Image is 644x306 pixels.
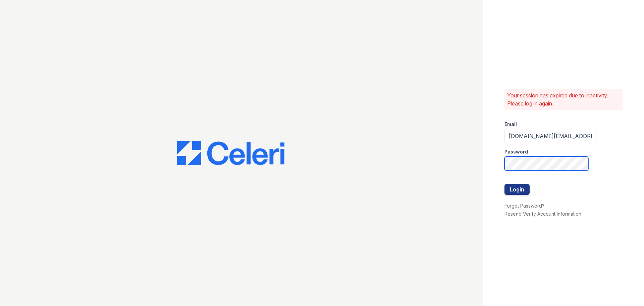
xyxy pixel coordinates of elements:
button: Login [504,184,530,195]
img: CE_Logo_Blue-a8612792a0a2168367f1c8372b55b34899dd931a85d93a1a3d3e32e68fde9ad4.png [177,141,284,165]
label: Password [504,148,528,155]
a: Forgot Password? [504,203,544,209]
a: Resend Verify Account Information [504,211,581,217]
label: Email [504,121,517,128]
p: Your session has expired due to inactivity. Please log in again. [507,91,620,107]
